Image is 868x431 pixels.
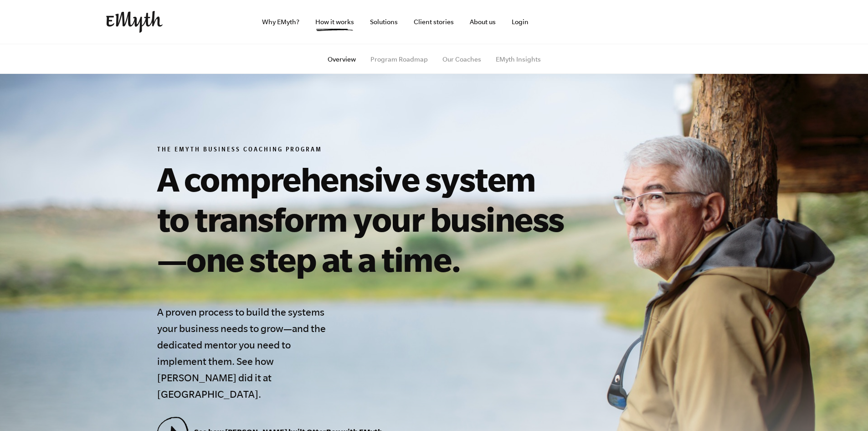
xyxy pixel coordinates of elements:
[370,56,428,63] a: Program Roadmap
[157,146,573,155] h6: The EMyth Business Coaching Program
[157,159,573,279] h1: A comprehensive system to transform your business—one step at a time.
[106,11,163,33] img: EMyth
[442,56,481,63] a: Our Coaches
[822,387,868,431] iframe: Chat Widget
[328,56,356,63] a: Overview
[496,56,541,63] a: EMyth Insights
[157,304,332,402] h4: A proven process to build the systems your business needs to grow—and the dedicated mentor you ne...
[566,12,662,32] iframe: Embedded CTA
[667,12,762,32] iframe: Embedded CTA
